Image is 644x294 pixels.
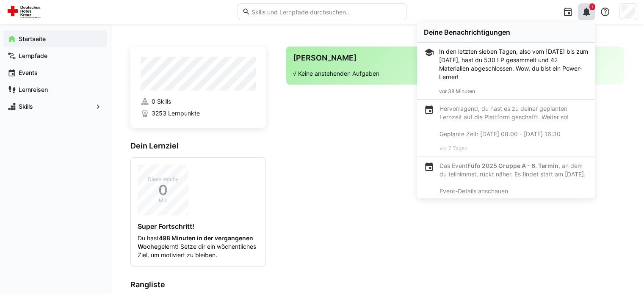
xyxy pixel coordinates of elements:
p: Hervorragend, du hast es zu deiner geplanten Lernzeit auf die Plattform geschafft. Weiter so! Gep... [439,104,588,138]
span: 0 Skills [152,97,171,106]
p: √ Keine anstehenden Aufgaben [293,69,617,78]
span: vor 7 Tagen [439,145,467,151]
h3: Dein Lernziel [130,141,266,151]
span: 1 [591,4,593,9]
input: Skills und Lernpfade durchsuchen… [250,8,402,16]
span: 3253 Lernpunkte [152,109,200,118]
h4: Super Fortschritt! [138,222,259,231]
span: vor 38 Minuten [439,88,475,94]
strong: Füfo 2025 Gruppe A - 6. Termin [467,162,558,169]
a: Event-Details anschauen [439,187,508,195]
div: Deine Benachrichtigungen [424,28,588,36]
a: 0 Skills [141,97,256,106]
h3: [PERSON_NAME] [293,53,617,63]
div: In den letzten sieben Tagen, also vom [DATE] bis zum [DATE], hast du 530 LP gesammelt und 42 Mate... [439,47,588,81]
p: Das Event , an dem du teilnimmst, rückt näher. Es findet statt am [DATE]. [439,162,588,195]
p: Du hast gelernt! Setze dir ein wöchentliches Ziel, um motiviert zu bleiben. [138,234,259,259]
strong: 498 Minuten in der vergangenen Woche [138,234,253,250]
h3: Rangliste [130,280,266,289]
